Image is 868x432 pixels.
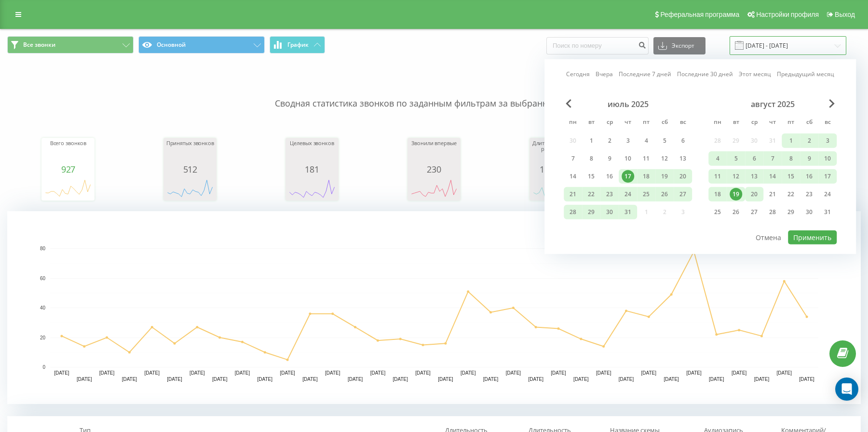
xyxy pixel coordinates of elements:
abbr: воскресенье [820,116,835,130]
div: пн 21 июля 2025 г. [564,187,582,202]
abbr: пятница [784,116,798,130]
p: Сводная статистика звонков по заданным фильтрам за выбранный период [7,78,861,110]
div: 26 [730,206,742,218]
div: сб 2 авг. 2025 г. [800,134,818,148]
text: [DATE] [709,377,724,382]
div: 10 [821,152,834,165]
div: вт 1 июля 2025 г. [582,134,600,148]
div: 29 [785,206,797,218]
div: вс 24 авг. 2025 г. [818,187,837,202]
text: 20 [40,335,46,340]
div: вс 27 июля 2025 г. [674,187,692,202]
div: пн 11 авг. 2025 г. [708,169,727,184]
div: сб 5 июля 2025 г. [655,134,674,148]
div: 18ч 42м [532,164,580,174]
div: 512 [166,164,214,174]
div: 20 [677,170,689,183]
div: 17 [622,170,634,183]
div: пн 7 июля 2025 г. [564,151,582,166]
text: [DATE] [664,377,679,382]
div: 11 [711,170,724,183]
a: Этот месяц [739,69,771,79]
div: чт 14 авг. 2025 г. [763,169,782,184]
div: 4 [640,135,652,147]
div: 230 [410,164,458,174]
div: ср 20 авг. 2025 г. [745,187,763,202]
input: Поиск по номеру [546,37,649,54]
div: сб 26 июля 2025 г. [655,187,674,202]
div: сб 9 авг. 2025 г. [800,151,818,166]
button: Отмена [750,230,787,244]
div: A chart. [44,174,92,203]
div: 22 [785,188,797,201]
div: вт 19 авг. 2025 г. [727,187,745,202]
abbr: суббота [657,116,672,130]
text: 60 [40,276,46,281]
svg: A chart. [288,174,336,203]
div: 1 [785,135,797,147]
div: 18 [711,188,724,201]
div: вт 5 авг. 2025 г. [727,151,745,166]
div: вт 22 июля 2025 г. [582,187,600,202]
div: 30 [603,206,616,218]
text: [DATE] [732,370,747,376]
text: [DATE] [393,377,408,382]
div: вт 29 июля 2025 г. [582,205,600,219]
div: 27 [748,206,760,218]
a: Предыдущий месяц [777,69,834,79]
div: ср 23 июля 2025 г. [600,187,619,202]
div: 4 [711,152,724,165]
div: июль 2025 [564,99,692,109]
svg: A chart. [410,174,458,203]
text: [DATE] [461,370,476,376]
div: 13 [748,170,760,183]
div: сб 19 июля 2025 г. [655,169,674,184]
span: Настройки профиля [756,11,819,18]
text: [DATE] [596,370,611,376]
text: [DATE] [280,370,295,376]
text: [DATE] [122,377,137,382]
div: сб 30 авг. 2025 г. [800,205,818,219]
div: сб 16 авг. 2025 г. [800,169,818,184]
div: Open Intercom Messenger [835,378,858,401]
div: 19 [658,170,671,183]
div: 9 [603,152,616,165]
text: [DATE] [573,377,589,382]
span: Previous Month [566,99,571,108]
div: 12 [658,152,671,165]
div: 8 [585,152,597,165]
abbr: четверг [765,116,780,130]
div: 927 [44,164,92,174]
div: пт 11 июля 2025 г. [637,151,655,166]
span: Next Month [829,99,835,108]
text: [DATE] [77,377,92,382]
div: Длительность всех разговоров [532,140,580,164]
div: Звонили впервые [410,140,458,164]
text: [DATE] [506,370,521,376]
div: чт 7 авг. 2025 г. [763,151,782,166]
text: [DATE] [258,377,273,382]
div: ср 6 авг. 2025 г. [745,151,763,166]
button: График [270,36,325,54]
div: 22 [585,188,597,201]
div: чт 10 июля 2025 г. [619,151,637,166]
div: 28 [567,206,579,218]
a: Последние 30 дней [677,69,733,79]
text: [DATE] [167,377,182,382]
div: 2 [803,135,815,147]
span: Все звонки [23,41,55,49]
abbr: четверг [621,116,635,130]
button: Экспорт [653,37,705,54]
text: [DATE] [370,370,386,376]
text: 0 [42,364,45,370]
div: пн 28 июля 2025 г. [564,205,582,219]
text: [DATE] [99,370,115,376]
text: [DATE] [754,377,770,382]
span: Выход [835,11,855,18]
text: [DATE] [641,370,657,376]
text: [DATE] [799,377,814,382]
div: август 2025 [708,99,837,109]
div: ср 13 авг. 2025 г. [745,169,763,184]
div: 17 [821,170,834,183]
div: 5 [730,152,742,165]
